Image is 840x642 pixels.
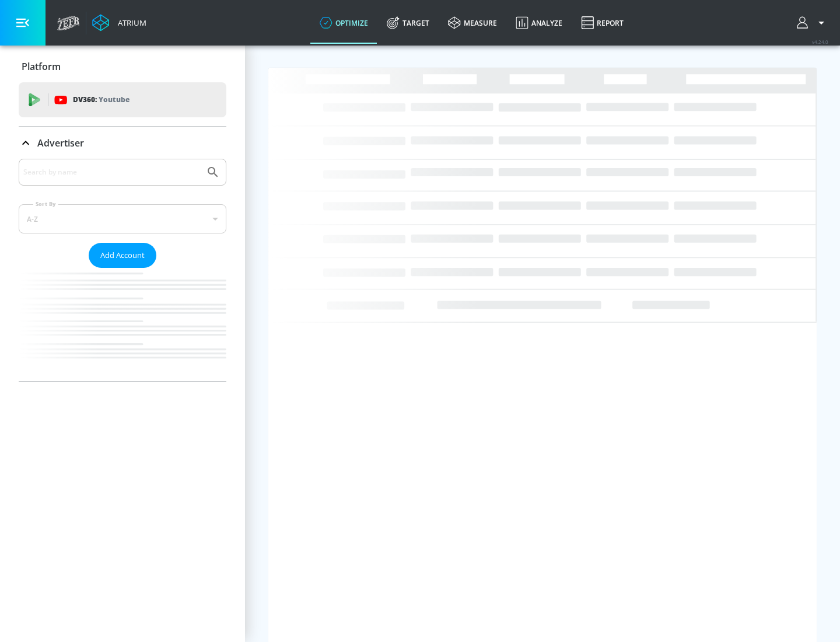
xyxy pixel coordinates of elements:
[92,14,146,32] a: Atrium
[310,2,377,44] a: optimize
[99,93,129,106] p: Youtube
[22,60,61,73] p: Platform
[19,159,226,381] div: Advertiser
[113,18,146,28] div: Atrium
[19,127,226,159] div: Advertiser
[19,204,226,233] div: A-Z
[33,200,58,208] label: Sort By
[89,243,156,268] button: Add Account
[23,165,200,180] input: Search by name
[73,93,129,106] p: DV360:
[19,268,226,381] nav: list of Advertiser
[37,137,84,149] p: Advertiser
[100,249,145,262] span: Add Account
[572,2,633,44] a: Report
[812,39,828,45] span: v 4.24.0
[19,50,226,83] div: Platform
[377,2,439,44] a: Target
[19,82,226,117] div: DV360: Youtube
[506,2,572,44] a: Analyze
[439,2,506,44] a: measure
